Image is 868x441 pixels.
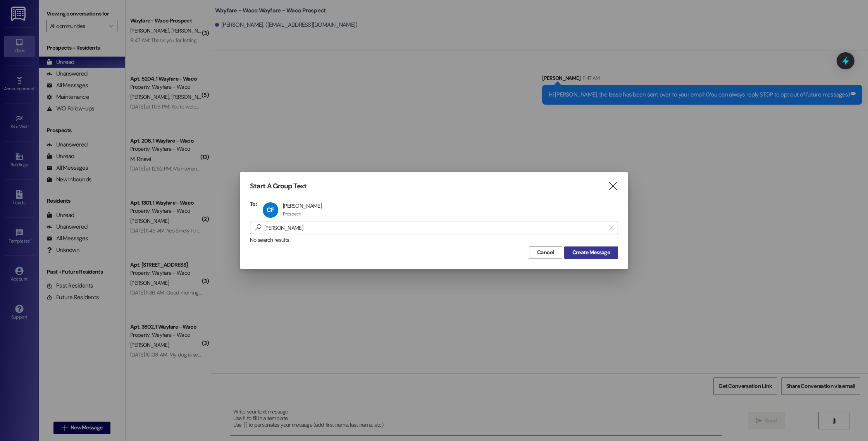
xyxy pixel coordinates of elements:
span: Cancel [537,248,554,257]
i:  [608,182,618,190]
button: Create Message [564,246,618,259]
i:  [609,225,613,231]
span: CF [267,206,274,214]
h3: Start A Group Text [250,182,307,191]
span: Create Message [572,248,610,257]
div: No search results [250,236,618,244]
button: Cancel [529,246,562,259]
div: [PERSON_NAME] [283,202,322,209]
div: Prospect [283,211,301,217]
input: Search for any contact or apartment [264,222,605,233]
i:  [252,224,264,232]
h3: To: [250,200,257,207]
button: Clear text [605,222,618,234]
